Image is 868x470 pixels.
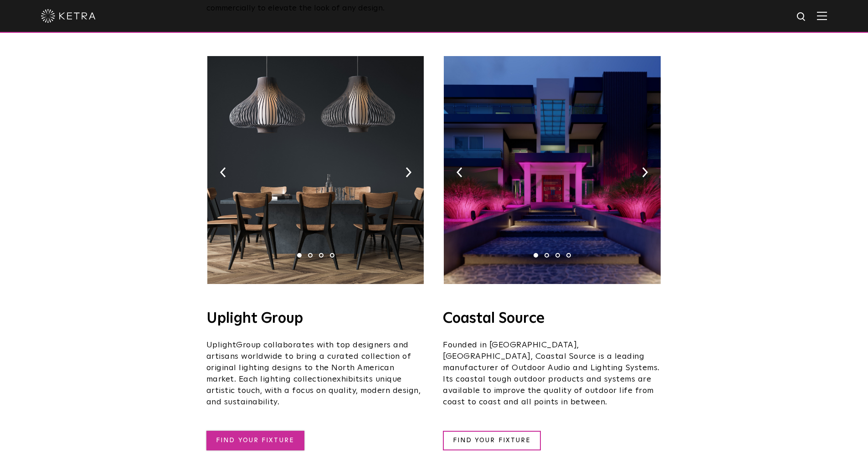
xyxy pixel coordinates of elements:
img: Uplight_Ketra_Image.jpg [207,56,424,284]
a: FIND YOUR FIXTURE [206,431,304,450]
span: its unique artistic touch, with a focus on quality, modern design, and sustainability. [206,375,421,406]
img: ketra-logo-2019-white [41,9,96,23]
img: arrow-left-black.svg [220,167,226,177]
img: arrow-left-black.svg [457,167,462,177]
a: FIND YOUR FIXTURE [443,431,541,450]
img: search icon [796,11,807,23]
span: Founded in [GEOGRAPHIC_DATA], [GEOGRAPHIC_DATA], Coastal Source is a leading manufacturer of Outd... [443,341,660,406]
h4: Uplight Group [206,311,425,326]
h4: Coastal Source [443,311,662,326]
img: arrow-right-black.svg [406,167,411,177]
span: exhibits [332,375,363,383]
span: Uplight [206,341,236,349]
span: Group collaborates with top designers and artisans worldwide to bring a curated collection of ori... [206,341,411,383]
img: arrow-right-black.svg [642,167,648,177]
img: 03-1.jpg [444,56,660,284]
img: Hamburger%20Nav.svg [817,11,827,20]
